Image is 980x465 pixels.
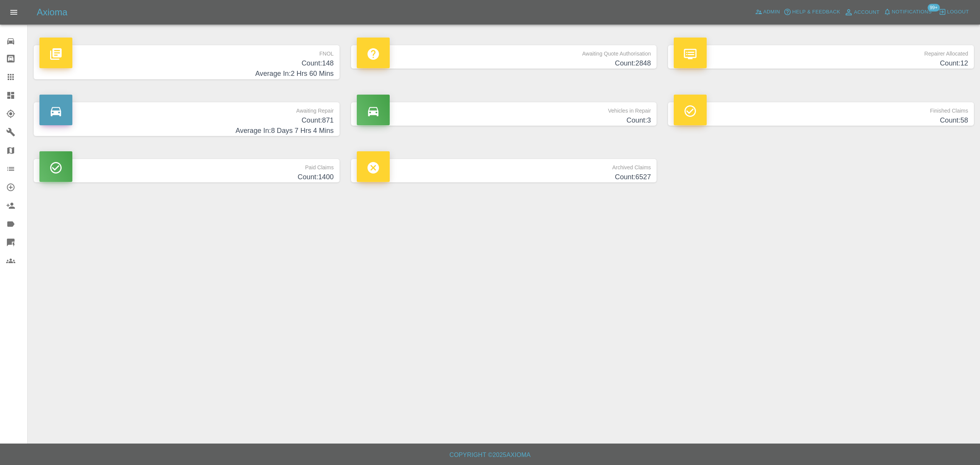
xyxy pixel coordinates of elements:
span: Admin [763,8,780,16]
h4: Count: 148 [39,58,334,69]
span: Account [854,8,880,17]
p: FNOL [39,45,334,58]
h4: Count: 871 [39,115,334,126]
p: Paid Claims [39,159,334,172]
p: Repairer Allocated [674,45,968,58]
button: Notifications [882,6,934,18]
p: Archived Claims [357,159,651,172]
a: Awaiting RepairCount:871Average In:8 Days 7 Hrs 4 Mins [34,102,340,136]
p: Vehicles in Repair [357,102,651,115]
h4: Count: 3 [357,115,651,126]
h4: Count: 58 [674,115,968,126]
a: Repairer AllocatedCount:12 [668,45,974,69]
a: Paid ClaimsCount:1400 [34,159,340,182]
span: Notifications [892,8,932,16]
h4: Average In: 2 Hrs 60 Mins [39,69,334,79]
h4: Count: 1400 [39,172,334,182]
h4: Count: 2848 [357,58,651,69]
a: Vehicles in RepairCount:3 [351,102,657,126]
span: Help & Feedback [792,8,840,16]
a: Account [842,6,882,18]
button: Open drawer [5,3,23,21]
p: Awaiting Quote Authorisation [357,45,651,58]
h4: Count: 12 [674,58,968,69]
h4: Average In: 8 Days 7 Hrs 4 Mins [39,126,334,136]
button: Logout [937,6,971,18]
span: Logout [947,8,969,16]
h5: Axioma [37,6,67,18]
h4: Count: 6527 [357,172,651,182]
a: Finished ClaimsCount:58 [668,102,974,126]
a: Admin [753,6,782,18]
p: Finished Claims [674,102,968,115]
a: Awaiting Quote AuthorisationCount:2848 [351,45,657,69]
p: Awaiting Repair [39,102,334,115]
button: Help & Feedback [782,6,842,18]
a: FNOLCount:148Average In:2 Hrs 60 Mins [34,45,340,79]
span: 99+ [928,4,940,11]
h6: Copyright © 2025 Axioma [6,450,974,460]
a: Archived ClaimsCount:6527 [351,159,657,182]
